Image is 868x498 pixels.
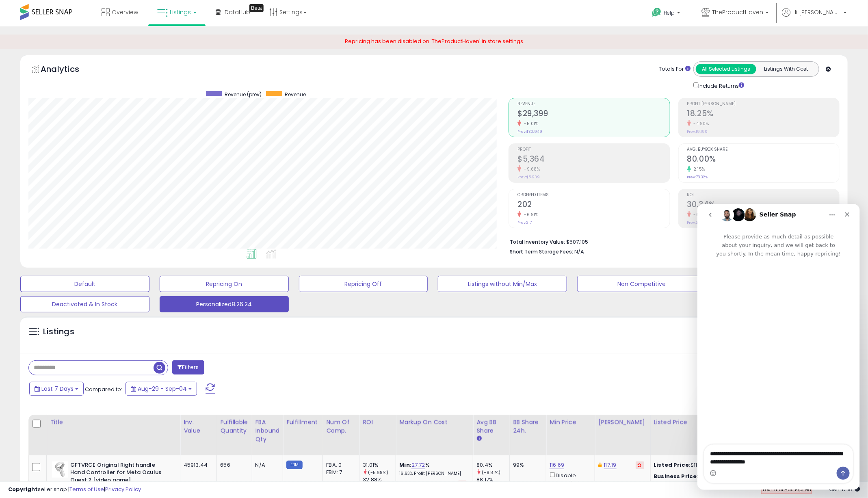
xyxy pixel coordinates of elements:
div: Num of Comp. [326,418,356,435]
b: Min: [399,461,411,469]
button: Listings without Min/Max [438,276,567,292]
span: DataHub [225,8,250,16]
small: Prev: $30,949 [517,129,542,134]
span: Last 7 Days [41,385,74,393]
span: Repricing has been disabled on 'TheProductHaven' in store settings [345,37,523,45]
div: Include Returns [687,81,754,90]
span: Profit [517,147,669,152]
span: Revenue [517,102,669,106]
button: Filters [172,360,204,375]
button: Personalized8.26.24 [160,296,289,312]
span: Listings [170,8,191,16]
small: -9.68% [521,166,540,172]
span: Compared to: [85,385,122,393]
p: 16.63% Profit [PERSON_NAME] [399,471,467,476]
a: 117.19 [604,461,617,469]
h2: 30.34% [687,200,839,211]
h2: 80.00% [687,154,839,165]
span: Ordered Items [517,193,669,197]
h5: Analytics [41,63,95,77]
span: Revenue (prev) [225,91,262,98]
small: Prev: 217 [517,220,532,225]
small: -4.90% [691,121,709,127]
button: Deactivated & In Stock [20,296,149,312]
span: Aug-29 - Sep-04 [138,385,187,393]
small: -6.70% [691,212,709,218]
div: Totals For [659,65,691,73]
a: 27.72 [411,461,425,469]
button: Last 7 Days [29,382,84,396]
b: Listed Price: [654,461,691,469]
span: Profit [PERSON_NAME] [687,102,839,106]
span: TheProductHaven [712,8,763,16]
div: Tooltip anchor [249,4,264,12]
span: Hi [PERSON_NAME] [792,8,841,16]
button: Default [20,276,149,292]
span: Revenue [285,91,306,98]
img: 318zId7r+hL._SL40_.jpg [52,461,68,478]
div: Avg BB Share [476,418,506,435]
div: 45913.44 [184,461,210,469]
div: Min Price [550,418,591,427]
iframe: Intercom live chat [697,204,860,490]
div: 656 [220,461,245,469]
small: Prev: $5,939 [517,175,540,180]
div: 99% [513,461,540,469]
div: Fulfillable Quantity [220,418,248,435]
div: Disable auto adjust min [550,471,589,494]
small: 2.15% [691,166,706,172]
button: Aug-29 - Sep-04 [126,382,197,396]
small: (-5.69%) [368,469,389,476]
small: Avg BB Share. [476,435,481,442]
h2: $29,399 [517,109,669,120]
span: ROI [687,193,839,197]
h2: 18.25% [687,109,839,120]
div: $117.23 [654,461,721,469]
b: GFTVRCE Original Right handle Hand Controller for Meta Oculus Quest 2 [video game] [70,461,169,486]
a: Hi [PERSON_NAME] [782,8,847,26]
small: Prev: 32.52% [687,220,708,225]
a: Help [645,1,688,26]
div: ROI [363,418,392,427]
h2: 202 [517,200,669,211]
button: Non Competitive [577,276,706,292]
small: FBM [286,461,302,469]
span: Avg. Buybox Share [687,147,839,152]
th: The percentage added to the cost of goods (COGS) that forms the calculator for Min & Max prices. [396,415,473,455]
div: 31.01% [363,461,396,469]
a: 116.69 [550,461,564,469]
div: $117.01 [654,473,721,480]
div: Inv. value [184,418,213,435]
h2: $5,364 [517,154,669,165]
strong: Copyright [8,485,38,493]
div: % [399,461,467,476]
button: Listings With Cost [756,64,816,74]
div: FBA inbound Qty [255,418,280,444]
button: Repricing Off [299,276,428,292]
button: Repricing On [160,276,289,292]
div: Title [50,418,177,427]
div: BB Share 24h. [513,418,543,435]
div: 80.4% [476,461,509,469]
div: seller snap | | [8,486,141,494]
b: Business Price: [654,472,699,480]
b: Short Term Storage Fees: [510,248,573,255]
i: Get Help [652,7,662,17]
div: N/A [255,461,277,469]
span: Help [664,9,675,16]
div: Listed Price [654,418,724,427]
small: -5.01% [521,121,538,127]
div: FBA: 0 [326,461,353,469]
li: $507,105 [510,236,833,246]
b: Total Inventory Value: [510,238,565,245]
small: -6.91% [521,212,538,218]
div: FBM: 7 [326,469,353,476]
